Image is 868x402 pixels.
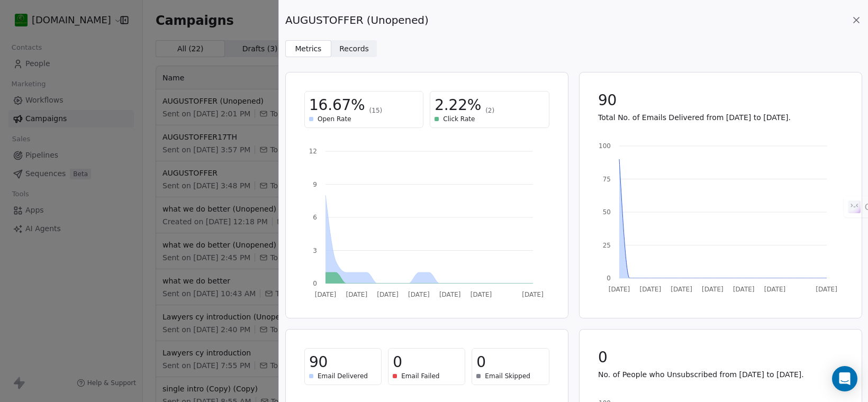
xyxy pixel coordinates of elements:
[598,369,843,380] p: No. of People who Unsubscribed from [DATE] to [DATE].
[309,96,365,115] span: 16.67%
[393,353,402,372] span: 0
[816,286,837,293] tspan: [DATE]
[313,181,317,188] tspan: 9
[443,115,475,123] span: Click Rate
[598,91,617,110] span: 90
[599,142,611,150] tspan: 100
[439,291,461,298] tspan: [DATE]
[285,13,429,28] span: AUGUSTOFFER (Unopened)
[522,291,544,298] tspan: [DATE]
[346,291,368,298] tspan: [DATE]
[602,176,610,183] tspan: 75
[832,366,857,391] div: Open Intercom Messenger
[598,112,843,123] p: Total No. of Emails Delivered from [DATE] to [DATE].
[377,291,399,298] tspan: [DATE]
[598,348,608,367] span: 0
[339,43,369,54] span: Records
[318,372,368,380] span: Email Delivered
[471,291,492,298] tspan: [DATE]
[315,291,337,298] tspan: [DATE]
[408,291,430,298] tspan: [DATE]
[607,275,611,282] tspan: 0
[318,115,351,123] span: Open Rate
[435,96,481,115] span: 2.22%
[476,353,486,372] span: 0
[485,106,494,115] span: (2)
[313,214,317,221] tspan: 6
[764,286,785,293] tspan: [DATE]
[309,353,328,372] span: 90
[369,106,383,115] span: (15)
[602,208,610,216] tspan: 50
[733,286,754,293] tspan: [DATE]
[602,242,610,249] tspan: 25
[485,372,530,380] span: Email Skipped
[313,280,317,287] tspan: 0
[608,286,630,293] tspan: [DATE]
[639,286,661,293] tspan: [DATE]
[309,148,317,155] tspan: 12
[702,286,724,293] tspan: [DATE]
[313,247,317,254] tspan: 3
[671,286,692,293] tspan: [DATE]
[401,372,439,380] span: Email Failed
